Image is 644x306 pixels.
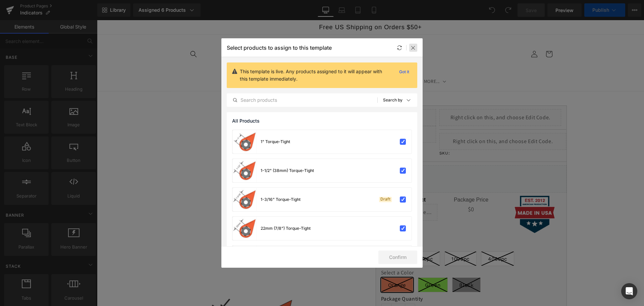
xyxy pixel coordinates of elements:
span: $0 [371,184,377,194]
span: All Products [232,118,260,124]
summary: Shop Torque-Tight [216,54,269,68]
summary: Shop Skid-Stopper [269,54,323,68]
a: product-img [232,188,257,211]
span: MORE... [327,58,343,64]
div: 1-1/2" (38mm) Torque-Tight [261,168,314,174]
img: 33mm (1-5/16 [97,85,250,238]
input: Search products [227,96,377,104]
summary: MORE... [323,54,352,68]
span: Shop Torque-Tight [220,58,260,64]
div: Draft [379,197,392,202]
span: Home [199,58,212,64]
p: Select products to assign to this template [227,44,332,51]
a: Home [195,54,216,68]
p: This template is live. Any products assigned to it will appear with this template immediately. [240,68,391,83]
span: Shop Skid-Stopper [273,58,314,64]
div: 1" Torque-Tight [261,139,290,145]
summary: Search [89,27,104,41]
a: product-img [232,159,257,182]
strong: Factory Direct [292,177,329,182]
a: product-img [232,217,257,240]
span: SKU: [342,131,353,135]
button: Confirm [378,251,417,264]
div: Open Intercom Messenger [621,283,637,299]
span: Free US Shipping on Orders $50+ [222,4,325,10]
h4: Package Price [344,176,404,184]
img: Torque-Tight™ Logo – Loose Lug Nut Indicator Brand for Fleet Safety [223,20,324,48]
a: Torque-Tight™ Logo – Loose Lug Nut Indicator Brand for Fleet Safety [221,17,326,50]
div: 22mm (7/8") Torque-Tight [261,225,311,231]
label: Package Size [284,223,470,231]
p: Search by [383,98,402,102]
a: product-img [232,130,257,154]
div: 1-3/16" Torque-Tight [261,196,301,203]
a: product-img [232,246,257,269]
p: Got it [396,68,412,76]
label: Select a Color [284,249,470,257]
label: Package Quantity [284,275,465,283]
